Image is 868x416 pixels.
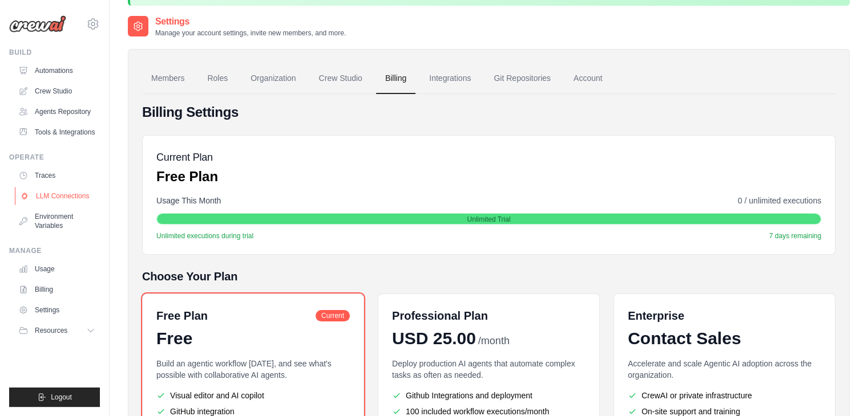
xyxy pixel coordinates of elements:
button: Resources [14,321,100,340]
span: Usage This Month [156,195,221,206]
div: Free [156,328,350,349]
div: Build [9,48,100,57]
div: Operate [9,153,100,162]
a: Environment Variables [14,207,100,235]
a: Roles [198,63,237,94]
a: Git Repositories [485,63,560,94]
a: Organization [241,63,305,94]
a: Integrations [420,63,480,94]
p: Free Plan [156,168,218,186]
h6: Professional Plan [392,308,488,324]
li: Visual editor and AI copilot [156,390,350,401]
p: Deploy production AI agents that automate complex tasks as often as needed. [392,358,586,381]
span: 7 days remaining [769,231,821,240]
li: CrewAI or private infrastructure [628,390,821,401]
h2: Settings [155,15,346,28]
p: Build an agentic workflow [DATE], and see what's possible with collaborative AI agents. [156,358,350,381]
a: Automations [14,62,100,80]
span: Current [316,310,350,321]
h6: Free Plan [156,308,208,324]
a: Crew Studio [14,82,100,100]
span: Logout [51,393,72,402]
a: Members [142,63,193,94]
a: Agents Repository [14,103,100,121]
a: Tools & Integrations [14,123,100,141]
h5: Current Plan [156,149,218,165]
h6: Enterprise [628,308,821,324]
a: LLM Connections [15,187,101,205]
h4: Billing Settings [142,103,835,121]
span: USD 25.00 [392,328,476,349]
a: Crew Studio [310,63,372,94]
p: Manage your account settings, invite new members, and more. [155,28,346,38]
span: /month [478,333,510,349]
p: Accelerate and scale Agentic AI adoption across the organization. [628,358,821,381]
a: Account [564,63,612,94]
div: Contact Sales [628,328,821,349]
a: Billing [376,63,415,94]
a: Usage [14,260,100,278]
span: 0 / unlimited executions [738,195,821,206]
button: Logout [9,388,100,407]
span: Resources [35,326,67,335]
a: Settings [14,301,100,319]
span: Unlimited Trial [467,215,510,224]
div: Manage [9,246,100,255]
h5: Choose Your Plan [142,268,835,284]
li: Github Integrations and deployment [392,390,586,401]
a: Billing [14,280,100,299]
span: Unlimited executions during trial [156,231,253,240]
a: Traces [14,166,100,185]
img: Logo [9,15,66,32]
